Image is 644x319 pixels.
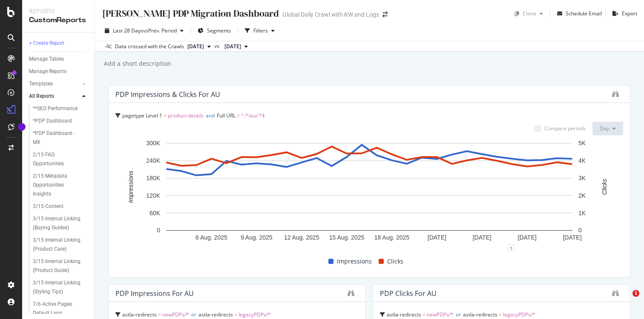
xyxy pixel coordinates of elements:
text: 60K [149,210,161,217]
a: Templates [29,79,80,88]
div: Reports [29,7,87,15]
text: 5K [578,140,586,146]
text: 300K [146,140,160,146]
div: Filters [253,27,268,34]
div: + Create Report [29,39,64,48]
div: 2/15 FAQ Opportunities [33,150,80,168]
text: 18 Aug. 2025 [374,234,410,241]
a: 3/15 Internal Linking (Buying Guides) [33,214,88,232]
span: = [237,112,240,119]
div: [PERSON_NAME] PDP Migration Dashboard [101,7,279,20]
div: Data crossed with the Crawls [115,43,184,50]
text: 3K [578,175,586,181]
div: PDP Impressions & Clicks for AUpagetype Level 1 = product-detailsandFull URL = ^.*/au/.*$Compare ... [108,85,630,278]
div: PDP Impressions & Clicks for AU [115,90,220,99]
span: Segments [207,27,231,34]
span: legacyPDPs/* [239,311,271,318]
text: 9 Aug. 2025 [241,234,273,241]
span: Clicks [387,256,403,266]
span: ^.*/au/.*$ [241,112,265,119]
text: 4K [578,157,586,164]
div: Templates [29,79,53,88]
div: Compare periods [544,125,586,132]
div: arrow-right-arrow-left [382,12,388,18]
div: PDP Clicks for AU [380,289,437,298]
span: = [164,112,167,119]
div: Manage Reports [29,67,66,76]
span: and [206,112,215,119]
text: 120K [146,192,160,199]
span: 1 [632,290,639,297]
button: Schedule Email [554,7,602,20]
span: 2025 Aug. 30th [187,43,204,50]
span: legacyPDPs/* [503,311,535,318]
div: 1 [508,245,515,252]
text: 1K [578,210,586,217]
span: newPDPs/* [427,311,454,318]
div: Global Daily Crawl with KW and Logs [282,10,379,19]
text: [DATE] [563,234,581,241]
button: [DATE] [221,41,251,52]
span: astla-redirects [198,311,233,318]
a: 3/15 Internal Linking (Product Guide) [33,257,88,275]
a: *PDP Dashboard - MX [33,129,88,147]
span: newPDPs/* [162,311,189,318]
a: *PDP Dashboard [33,117,88,126]
div: 3/15 Internal Linking (Product Guide) [33,257,83,275]
text: 12 Aug. 2025 [284,234,319,241]
button: Last 28 DaysvsPrev. Period [101,24,187,38]
span: = [158,311,161,318]
span: = [234,311,237,318]
text: Clicks [601,179,608,195]
div: binoculars [612,91,619,97]
span: astla-redirects [122,311,157,318]
iframe: Intercom live chat [615,290,635,310]
a: All Reports [29,92,80,101]
button: Filters [241,24,278,38]
span: Day [600,125,609,132]
div: Schedule Email [566,10,602,17]
div: PDP Impressions for AU [115,289,194,298]
a: Manage Tables [29,55,88,64]
button: Segments [194,24,234,38]
a: 2/15 FAQ Opportunities [33,150,88,168]
button: Day [592,122,623,135]
span: astla-redirects [463,311,497,318]
a: 3/15 Internal Linking (Styling Tips) [33,278,88,296]
span: vs Prev. Period [143,27,177,34]
span: = [423,311,425,318]
text: [DATE] [518,234,537,241]
button: Clone [511,7,546,20]
span: Last 28 Days [113,27,143,34]
a: **SEO Performance [33,104,88,113]
button: Export [609,7,637,20]
span: or [456,311,461,318]
span: Full URL [217,112,236,119]
span: = [499,311,502,318]
div: 3/15 Internal Linking (Styling Tips) [33,278,83,296]
text: 6 Aug. 2025 [195,234,227,241]
div: Tooltip anchor [18,123,26,131]
span: vs [214,42,221,50]
text: 180K [146,175,160,181]
div: 3/15 Internal Linking (Product Care) [33,236,83,254]
a: Manage Reports [29,67,88,76]
div: 3/15 Internal Linking (Buying Guides) [33,214,83,232]
text: 0 [578,227,582,234]
div: binoculars [348,290,354,296]
text: 240K [146,157,160,164]
text: 2K [578,192,586,199]
div: Clone [523,10,536,17]
a: 3/15 Internal Linking (Product Care) [33,236,88,254]
div: Add a short description [103,59,171,68]
span: or [191,311,196,318]
div: *PDP Dashboard - MX [33,129,80,147]
div: Manage Tables [29,55,64,64]
div: Export [622,10,637,17]
svg: A chart. [115,139,623,248]
text: 15 Aug. 2025 [329,234,365,241]
span: pagetype Level 1 [122,112,162,119]
a: 3/15 Content [33,202,88,211]
button: [DATE] [184,41,214,52]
